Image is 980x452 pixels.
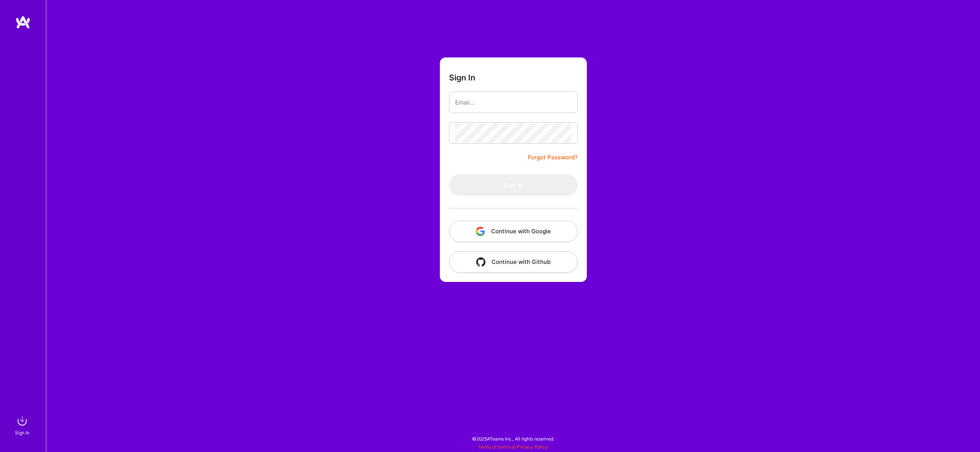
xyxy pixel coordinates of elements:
button: Continue with Github [449,251,578,273]
a: sign inSign In [16,413,30,437]
button: Sign In [449,174,578,196]
div: Sign In [15,429,29,437]
div: © 2025 ATeams Inc., All rights reserved. [46,429,980,448]
a: Forgot Password? [528,153,578,162]
h3: Sign In [449,73,475,82]
a: Privacy Policy [517,444,548,450]
img: sign in [15,413,30,429]
input: Email... [455,93,572,112]
img: logo [15,15,31,29]
a: Terms of Service [478,444,514,450]
button: Continue with Google [449,221,578,242]
span: | [478,444,548,450]
img: icon [476,257,485,267]
img: icon [476,227,485,236]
